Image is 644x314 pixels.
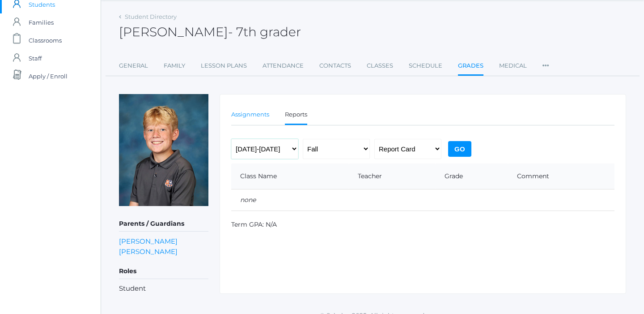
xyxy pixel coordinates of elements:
[119,57,148,75] a: General
[119,264,208,279] h5: Roles
[240,196,256,204] em: none
[201,57,247,75] a: Lesson Plans
[349,163,436,189] th: Teacher
[458,57,483,76] a: Grades
[409,57,442,75] a: Schedule
[499,57,527,75] a: Medical
[508,163,614,189] th: Comment
[119,25,301,39] h2: [PERSON_NAME]
[263,57,304,75] a: Attendance
[29,13,54,31] span: Families
[29,31,62,49] span: Classrooms
[119,236,178,246] a: [PERSON_NAME]
[231,220,614,229] p: Term GPA: N/A
[29,67,68,85] span: Apply / Enroll
[436,163,508,189] th: Grade
[119,284,208,294] li: Student
[125,13,177,20] a: Student Directory
[164,57,185,75] a: Family
[119,246,178,257] a: [PERSON_NAME]
[285,106,307,125] a: Reports
[448,141,471,157] input: Go
[29,49,42,67] span: Staff
[119,216,208,232] h5: Parents / Guardians
[228,24,301,39] span: - 7th grader
[367,57,393,75] a: Classes
[119,94,208,206] img: Parker Hosking
[231,106,269,124] a: Assignments
[319,57,351,75] a: Contacts
[231,163,349,189] th: Class Name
